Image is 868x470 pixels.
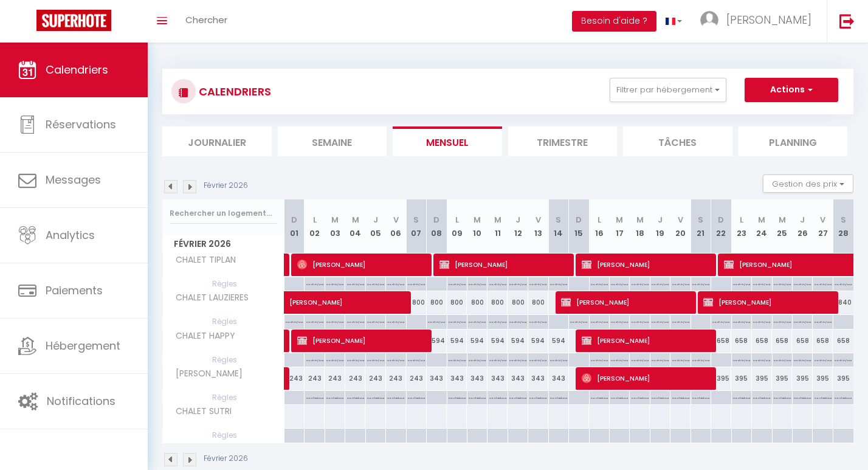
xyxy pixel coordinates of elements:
p: No ch in/out [550,353,567,365]
div: 840 [833,291,853,314]
p: No Checkout [815,391,832,403]
th: 20 [670,199,691,254]
iframe: Chat [816,415,859,461]
div: 243 [345,367,365,390]
p: No ch in/out [489,277,506,289]
div: 243 [365,367,385,390]
p: No ch in/out [529,353,546,365]
span: Règles [163,429,284,442]
div: 800 [487,291,508,314]
abbr: M [636,214,644,226]
p: No Checkout [449,391,466,403]
abbr: D [576,214,582,226]
div: 658 [813,330,833,352]
span: Messages [46,172,101,187]
abbr: L [455,214,459,226]
th: 24 [752,199,772,254]
p: No ch in/out [815,277,832,289]
abbr: M [779,214,786,226]
span: [PERSON_NAME] [703,291,830,314]
th: 25 [772,199,792,254]
abbr: J [658,214,663,226]
p: No ch in/out [835,353,852,365]
div: 800 [508,291,528,314]
div: 343 [427,367,447,390]
div: 343 [508,367,528,390]
p: No ch in/out [632,277,649,289]
div: 594 [508,330,528,352]
button: Actions [745,78,838,102]
span: Règles [163,315,284,328]
th: 14 [548,199,568,254]
p: No ch in/out [449,277,466,289]
p: No ch in/out [509,315,526,327]
p: No ch in/out [347,315,364,327]
button: Gestion des prix [763,175,853,193]
abbr: L [313,214,317,226]
p: No Checkout [774,391,791,403]
span: [PERSON_NAME] [289,285,457,308]
p: No ch in/out [387,277,404,289]
a: [PERSON_NAME] [284,291,305,314]
img: logout [839,13,855,29]
button: Besoin d'aide ? [572,11,656,32]
th: 16 [589,199,609,254]
p: No Checkout [387,391,404,403]
span: [PERSON_NAME] [297,253,424,276]
p: No Checkout [529,391,546,403]
p: No Checkout [306,391,323,403]
th: 13 [528,199,548,254]
p: No Checkout [672,391,689,403]
abbr: S [413,214,419,226]
p: No ch in/out [469,353,486,365]
th: 28 [833,199,853,254]
div: 395 [813,367,833,390]
span: [PERSON_NAME] [165,367,246,381]
p: No Checkout [408,391,425,403]
p: No Checkout [550,391,567,403]
p: No Checkout [632,391,649,403]
abbr: V [536,214,541,226]
span: Hébergement [46,338,120,353]
p: No Checkout [733,391,750,403]
p: No ch in/out [794,353,811,365]
p: No Checkout [692,391,709,403]
p: No ch in/out [632,353,649,365]
p: No ch in/out [306,315,323,327]
span: Règles [163,277,284,291]
th: 06 [386,199,406,254]
abbr: D [433,214,439,226]
abbr: S [556,214,561,226]
th: 10 [467,199,487,254]
span: Notifications [47,393,115,409]
div: 658 [731,330,751,352]
p: No ch in/out [550,277,567,289]
p: No ch in/out [753,353,770,365]
p: No ch in/out [408,353,425,365]
p: No ch in/out [591,277,608,289]
div: 395 [833,367,853,390]
div: 243 [386,367,406,390]
p: No ch in/out [672,353,689,365]
span: Chercher [185,13,227,26]
span: CHALET HAPPY [165,330,238,343]
span: CHALET TIPLAN [165,254,239,267]
div: 395 [792,367,812,390]
th: 22 [711,199,731,254]
p: No ch in/out [815,353,832,365]
p: No ch in/out [611,315,628,327]
p: No ch in/out [489,353,506,365]
abbr: S [841,214,846,226]
p: No Checkout [489,391,506,403]
p: No ch in/out [733,277,750,289]
abbr: J [373,214,378,226]
div: 594 [548,330,568,352]
p: No ch in/out [753,277,770,289]
p: No Checkout [326,391,343,403]
p: No ch in/out [489,315,506,327]
abbr: V [678,214,683,226]
div: 395 [731,367,751,390]
p: No ch in/out [428,315,445,327]
p: No ch in/out [794,315,811,327]
abbr: V [820,214,825,226]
